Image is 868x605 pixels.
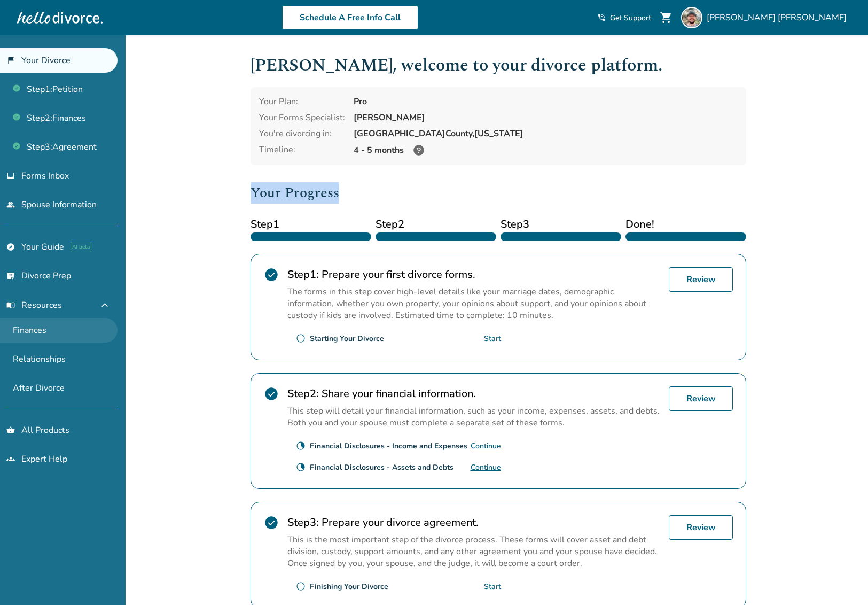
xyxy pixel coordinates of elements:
[610,13,651,23] span: Get Support
[6,301,15,309] span: menu_book
[707,12,851,24] span: [PERSON_NAME] [PERSON_NAME]
[264,267,279,282] span: check_circle
[251,216,371,232] span: Step 1
[484,581,501,592] a: Start
[669,515,733,540] a: Review
[287,515,319,530] strong: Step 3 :
[287,515,660,530] h2: Prepare your divorce agreement.
[501,216,621,232] span: Step 3
[296,333,306,343] span: radio_button_unchecked
[21,170,69,182] span: Forms Inbox
[287,286,660,321] p: The forms in this step cover high-level details like your marriage dates, demographic information...
[354,112,738,123] div: [PERSON_NAME]
[484,333,501,344] a: Start
[471,441,501,451] a: Continue
[71,242,91,252] span: AI beta
[6,455,15,463] span: groups
[287,386,660,401] h2: Share your financial information.
[264,515,279,530] span: check_circle
[287,405,660,429] p: This step will detail your financial information, such as your income, expenses, assets, and debt...
[264,386,279,401] span: check_circle
[259,144,345,157] div: Timeline:
[376,216,496,232] span: Step 2
[6,200,15,209] span: people
[660,11,672,24] span: shopping_cart
[98,299,111,312] span: expand_less
[296,462,306,472] span: clock_loader_40
[310,441,467,451] div: Financial Disclosures - Income and Expenses
[287,267,319,282] strong: Step 1 :
[6,299,62,311] span: Resources
[681,7,702,28] img: Alex Johnson
[6,272,15,280] span: list_alt_check
[354,144,738,157] div: 4 - 5 months
[669,267,733,292] a: Review
[471,462,501,472] a: Continue
[310,333,384,344] div: Starting Your Divorce
[287,267,660,282] h2: Prepare your first divorce forms.
[6,172,15,180] span: inbox
[296,441,306,451] span: clock_loader_40
[287,534,660,569] p: This is the most important step of the divorce process. These forms will cover asset and debt div...
[354,96,738,107] div: Pro
[597,13,651,23] a: phone_in_talkGet Support
[6,426,15,435] span: shopping_basket
[282,5,418,30] a: Schedule A Free Info Call
[296,581,306,591] span: radio_button_unchecked
[259,112,345,123] div: Your Forms Specialist:
[251,52,746,79] h1: [PERSON_NAME] , welcome to your divorce platform.
[287,386,319,401] strong: Step 2 :
[251,182,746,204] h2: Your Progress
[310,581,388,592] div: Finishing Your Divorce
[6,56,15,65] span: flag_2
[259,128,345,139] div: You're divorcing in:
[815,554,868,605] iframe: Chat Widget
[597,13,606,22] span: phone_in_talk
[310,462,453,472] div: Financial Disclosures - Assets and Debts
[625,216,746,232] span: Done!
[6,243,15,251] span: explore
[354,128,738,139] div: [GEOGRAPHIC_DATA] County, [US_STATE]
[259,96,345,107] div: Your Plan:
[669,386,733,411] a: Review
